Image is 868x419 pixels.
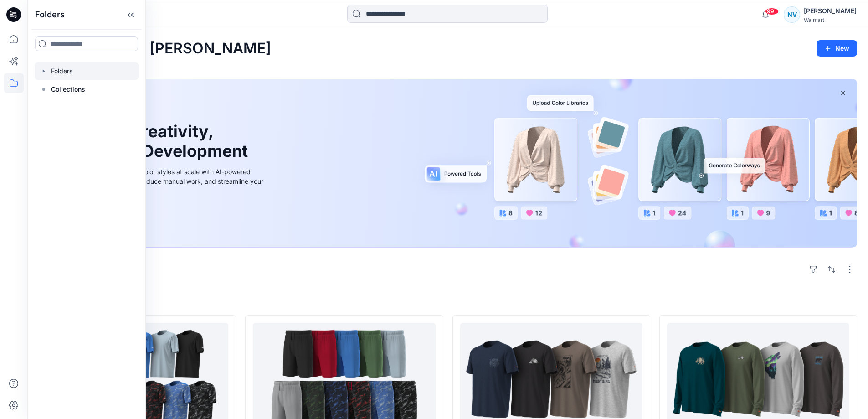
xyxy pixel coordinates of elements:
[804,16,857,23] div: Walmart
[51,84,85,95] p: Collections
[38,295,857,306] h4: Styles
[38,40,271,57] h2: Welcome back, [PERSON_NAME]
[817,40,857,57] button: New
[804,5,857,16] div: [PERSON_NAME]
[784,6,800,23] div: NV
[61,167,266,196] div: Explore ideas faster and recolor styles at scale with AI-powered tools that boost creativity, red...
[765,8,779,15] span: 99+
[61,207,266,225] a: Discover more
[61,122,252,161] h1: Unleash Creativity, Speed Up Development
